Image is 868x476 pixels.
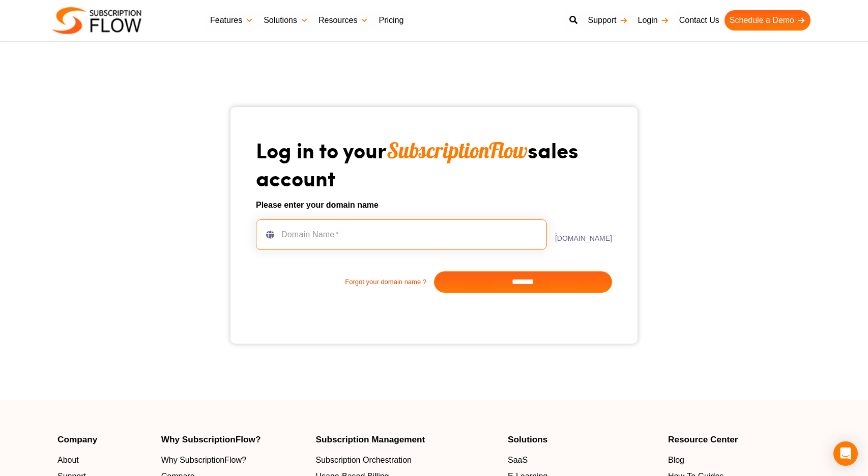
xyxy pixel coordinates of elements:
img: Subscriptionflow [52,7,141,34]
div: Open Intercom Messenger [833,441,858,466]
a: Support [583,10,632,31]
a: Contact Us [674,10,725,31]
a: Solutions [258,10,313,31]
a: Features [205,10,258,31]
a: Login [633,10,674,31]
a: Schedule a Demo [725,10,811,31]
a: Resources [313,10,373,31]
a: Pricing [373,10,409,31]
